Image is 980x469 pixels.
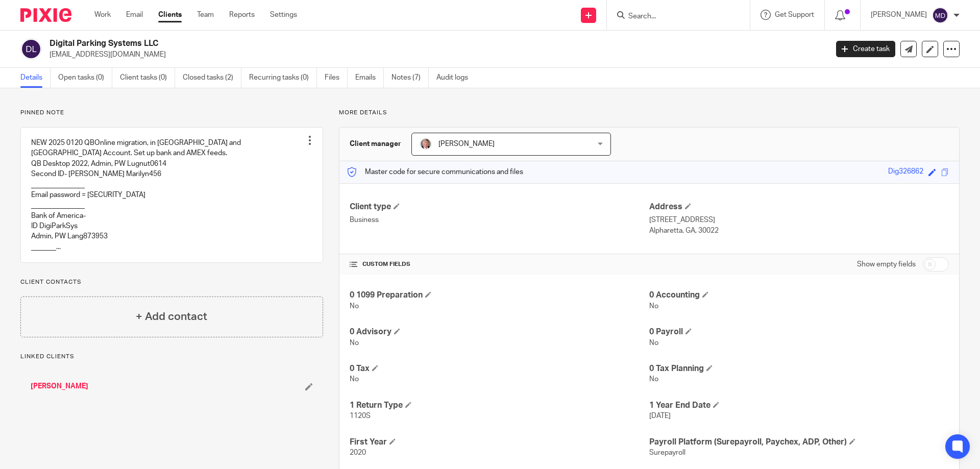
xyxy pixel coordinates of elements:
a: Closed tasks (2) [183,68,241,88]
h4: 1 Year End Date [649,400,949,411]
h4: 0 Tax Planning [649,363,949,374]
p: Client contacts [20,278,323,286]
img: cd2011-crop.jpg [420,138,432,150]
a: Open tasks (0) [58,68,112,88]
img: Pixie [20,8,71,22]
h2: Digital Parking Systems LLC [50,38,667,49]
span: [DATE] [649,412,671,419]
a: Details [20,68,51,88]
h4: Client type [350,202,649,212]
a: Notes (7) [391,68,429,88]
img: svg%3E [932,7,948,23]
span: No [350,376,359,383]
span: Surepayroll [649,449,685,456]
a: Settings [270,10,297,20]
span: No [649,376,658,383]
p: [EMAIL_ADDRESS][DOMAIN_NAME] [50,50,821,60]
a: Reports [229,10,255,20]
span: No [350,339,359,347]
a: Clients [158,10,182,20]
h4: CUSTOM FIELDS [350,260,649,268]
p: Business [350,215,649,225]
h4: 0 Accounting [649,290,949,301]
h3: Client manager [350,139,401,149]
h4: 1 Return Type [350,400,649,411]
h4: 0 Tax [350,363,649,374]
p: [PERSON_NAME] [871,10,927,20]
input: Search [627,12,719,21]
h4: First Year [350,437,649,448]
p: Alpharetta, GA, 30022 [649,226,949,236]
h4: Address [649,202,949,212]
a: [PERSON_NAME] [31,381,88,391]
h4: Payroll Platform (Surepayroll, Paychex, ADP, Other) [649,437,949,448]
a: Email [126,10,143,20]
p: More details [339,109,960,117]
a: Team [197,10,214,20]
label: Show empty fields [857,259,916,269]
a: Audit logs [436,68,476,88]
a: Files [325,68,348,88]
span: No [649,339,658,347]
span: [PERSON_NAME] [438,140,495,147]
p: Linked clients [20,353,323,361]
div: Dig326862 [888,166,923,178]
h4: 0 Advisory [350,327,649,337]
span: 2020 [350,449,366,456]
h4: 0 Payroll [649,327,949,337]
span: No [350,303,359,310]
a: Emails [355,68,384,88]
a: Client tasks (0) [120,68,175,88]
img: svg%3E [20,38,42,60]
h4: 0 1099 Preparation [350,290,649,301]
p: Pinned note [20,109,323,117]
span: 1120S [350,412,371,419]
a: Work [94,10,111,20]
p: Master code for secure communications and files [347,167,523,177]
span: Get Support [775,11,814,18]
h4: + Add contact [136,309,207,325]
a: Recurring tasks (0) [249,68,317,88]
a: Create task [836,41,895,57]
span: No [649,303,658,310]
p: [STREET_ADDRESS] [649,215,949,225]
